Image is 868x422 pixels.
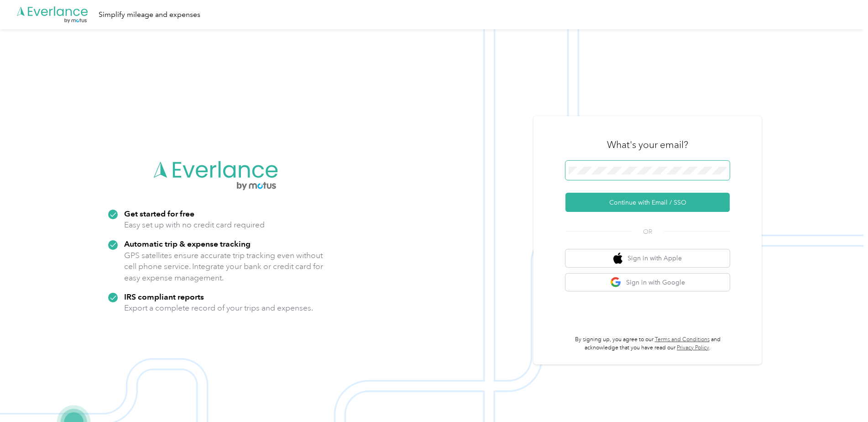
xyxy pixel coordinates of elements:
img: apple logo [613,253,622,264]
h3: What's your email? [607,138,688,151]
button: google logoSign in with Google [565,274,730,291]
p: Export a complete record of your trips and expenses. [124,302,313,314]
span: OR [632,227,664,237]
a: Terms and Conditions [655,336,710,343]
strong: Get started for free [124,209,194,218]
p: By signing up, you agree to our and acknowledge that you have read our . [565,336,730,352]
img: google logo [610,277,622,288]
strong: Automatic trip & expense tracking [124,239,251,248]
p: Easy set up with no credit card required [124,219,265,231]
p: GPS satellites ensure accurate trip tracking even without cell phone service. Integrate your bank... [124,250,324,284]
button: Continue with Email / SSO [565,193,730,212]
div: Simplify mileage and expenses [99,9,200,21]
button: apple logoSign in with Apple [565,249,730,267]
strong: IRS compliant reports [124,292,204,301]
a: Privacy Policy [677,344,709,351]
